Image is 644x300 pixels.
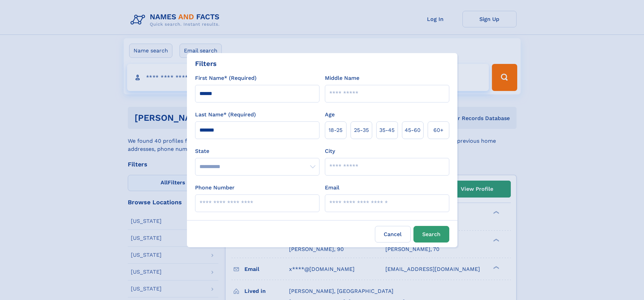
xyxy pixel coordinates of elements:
[195,59,217,69] div: Filters
[325,74,359,82] label: Middle Name
[354,126,369,134] span: 25‑35
[195,111,256,119] label: Last Name* (Required)
[325,147,335,155] label: City
[375,226,411,243] label: Cancel
[433,126,444,134] span: 60+
[325,184,339,192] label: Email
[195,184,235,192] label: Phone Number
[379,126,395,134] span: 35‑45
[195,74,257,82] label: First Name* (Required)
[325,111,335,119] label: Age
[195,147,319,155] label: State
[405,126,421,134] span: 45‑60
[413,226,449,243] button: Search
[329,126,342,134] span: 18‑25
